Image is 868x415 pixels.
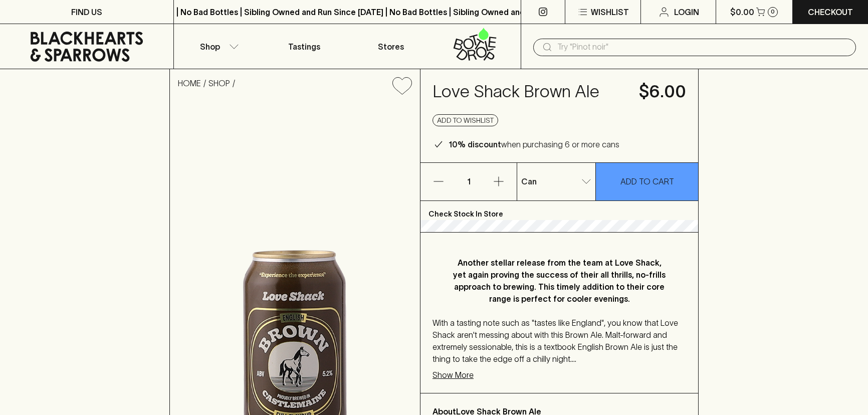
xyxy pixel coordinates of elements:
h4: $6.00 [639,81,686,102]
a: SHOP [208,79,230,88]
p: Another stellar release from the team at Love Shack, yet again proving the success of their all t... [453,257,666,305]
p: Wishlist [591,6,629,18]
div: Can [517,171,595,191]
p: 0 [771,9,775,15]
p: $0.00 [730,6,754,18]
p: Can [521,175,537,187]
p: FIND US [71,6,102,18]
p: when purchasing 6 or more cans [449,138,619,150]
p: Check Stock In Store [420,201,698,220]
p: ADD TO CART [620,175,674,187]
button: Add to wishlist [432,114,498,126]
h4: Love Shack Brown Ale [432,81,627,102]
a: Stores [347,24,434,69]
p: Tastings [288,41,320,53]
button: Shop [174,24,261,69]
p: Shop [200,41,220,53]
p: Checkout [808,6,853,18]
b: 10% discount [449,140,501,149]
button: Add to wishlist [388,73,416,99]
button: ADD TO CART [596,163,698,200]
p: Login [674,6,699,18]
p: Show More [432,369,474,381]
p: 1 [457,163,481,200]
input: Try "Pinot noir" [557,39,848,55]
p: With a tasting note such as "tastes like England", you know that Love Shack aren't messing about ... [432,317,686,365]
a: Tastings [261,24,347,69]
p: Stores [378,41,404,53]
a: HOME [178,79,201,88]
